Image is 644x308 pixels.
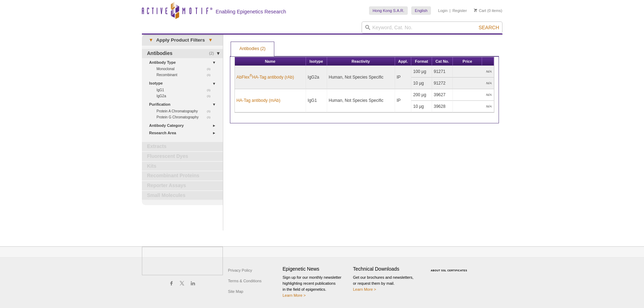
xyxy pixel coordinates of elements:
[411,6,431,15] a: English
[369,6,408,15] a: Hong Kong S.A.R.
[411,57,432,66] th: Format
[226,265,254,276] a: Privacy Policy
[327,89,395,112] td: Human, Not Species Specific
[142,191,223,200] a: Small Molecules
[424,259,476,275] table: Click to Verify - This site chose Symantec SSL for secure e-commerce and confidential communicati...
[250,74,252,78] sup: ®
[306,89,327,112] td: IgG1
[353,287,376,291] a: Learn More >
[157,72,214,78] a: (1)Recombinant
[157,114,214,120] a: (1)Protein G Chromatography
[283,266,350,272] h4: Epigenetic News
[149,59,219,66] a: Antibody Type
[142,171,223,180] a: Recombinant Proteins
[142,181,223,190] a: Reporter Assays
[431,269,467,272] a: ABOUT SSL CERTIFICATES
[142,142,223,151] a: Extracts
[231,42,274,56] a: Antibodies (2)
[353,275,420,292] p: Get our brochures and newsletters, or request them by mail.
[149,129,219,137] a: Research Area
[142,162,223,171] a: Kits
[353,266,420,272] h4: Technical Downloads
[411,66,432,78] td: 100 µg
[145,37,156,43] span: ▾
[235,57,306,66] th: Name
[306,57,327,66] th: Isotype
[432,101,453,112] td: 39628
[450,6,451,15] li: |
[226,286,245,297] a: Site Map
[432,89,453,101] td: 39627
[411,78,432,89] td: 10 µg
[142,35,223,46] a: ▾Apply Product Filters▾
[157,66,214,72] a: (1)Monoclonal
[157,87,214,93] a: (1)IgG1
[207,93,214,99] span: (1)
[453,89,494,101] td: N/A
[395,66,412,89] td: IP
[157,108,214,114] a: (1)Protein A Chromatography
[149,122,219,129] a: Antibody Category
[207,108,214,114] span: (1)
[395,89,412,112] td: IP
[327,57,395,66] th: Reactivity
[149,80,219,87] a: Isotype
[453,101,494,112] td: N/A
[237,97,281,104] a: HA-Tag antibody (mAb)
[207,87,214,93] span: (1)
[479,25,499,30] span: Search
[207,72,214,78] span: (1)
[432,66,453,78] td: 91271
[474,8,486,13] a: Cart
[142,49,223,58] a: (2)Antibodies
[362,21,502,33] input: Keyword, Cat. No.
[142,247,223,275] img: Active Motif,
[149,101,219,108] a: Purification
[432,78,453,89] td: 91272
[476,24,501,31] button: Search
[453,57,482,66] th: Price
[216,8,286,15] h2: Enabling Epigenetics Research
[306,66,327,89] td: IgG2a
[237,74,294,80] a: AbFlex®HA-Tag antibody (rAb)
[142,152,223,161] a: Fluorescent Dyes
[453,66,494,78] td: N/A
[283,293,306,297] a: Learn More >
[209,49,218,58] span: (2)
[438,8,448,13] a: Login
[226,276,263,286] a: Terms & Conditions
[395,57,412,66] th: Appl.
[205,37,216,43] span: ▾
[283,275,350,298] p: Sign up for our monthly newsletter highlighting recent publications in the field of epigenetics.
[157,93,214,99] a: (1)IgG2a
[474,8,477,12] img: Your Cart
[207,66,214,72] span: (1)
[207,114,214,120] span: (1)
[474,6,502,15] li: (0 items)
[432,57,453,66] th: Cat No.
[452,8,467,13] a: Register
[411,101,432,112] td: 10 µg
[453,78,494,89] td: N/A
[411,89,432,101] td: 200 µg
[327,66,395,89] td: Human, Not Species Specific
